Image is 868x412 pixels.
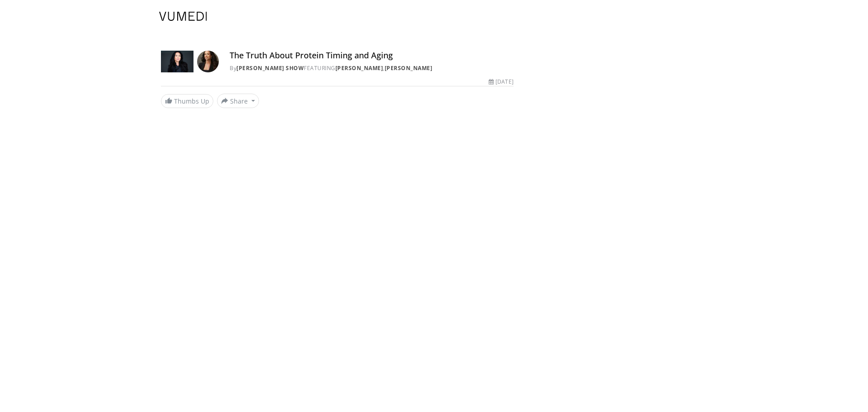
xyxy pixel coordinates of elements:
[230,64,513,72] div: By FEATURING ,
[161,51,193,72] img: Dr. Gabrielle Lyon Show
[217,94,259,108] button: Share
[159,12,207,21] img: VuMedi Logo
[230,51,513,61] h4: The Truth About Protein Timing and Aging
[489,78,513,86] div: [DATE]
[161,94,213,108] a: Thumbs Up
[385,64,433,72] a: [PERSON_NAME]
[236,64,304,72] a: [PERSON_NAME] Show
[197,51,219,72] img: Avatar
[335,64,383,72] a: [PERSON_NAME]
